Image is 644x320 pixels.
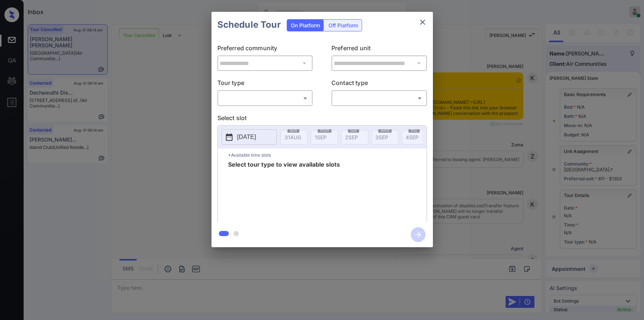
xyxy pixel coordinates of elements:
[287,20,324,31] div: On Platform
[228,149,427,161] p: *Available time slots
[211,12,287,38] h2: Schedule Tour
[217,78,313,90] p: Tour type
[217,44,313,55] p: Preferred community
[237,133,256,142] p: [DATE]
[221,129,277,145] button: [DATE]
[415,15,430,30] button: close
[217,113,427,125] p: Select slot
[325,20,362,31] div: Off Platform
[331,44,427,55] p: Preferred unit
[228,161,340,221] span: Select tour type to view available slots
[331,78,427,90] p: Contact type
